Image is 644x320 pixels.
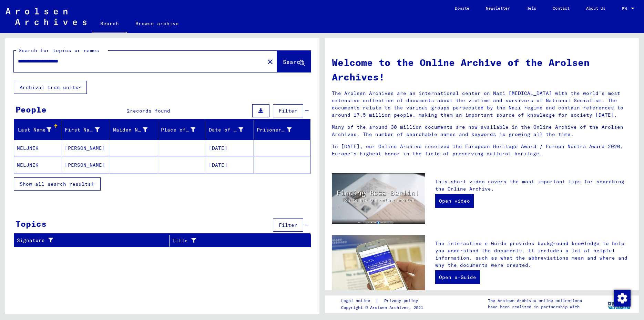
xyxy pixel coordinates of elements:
img: Arolsen_neg.svg [6,8,86,25]
button: Filter [273,104,303,117]
p: Copyright © Arolsen Archives, 2021 [341,304,426,311]
span: records found [130,108,170,114]
mat-cell: [DATE] [206,157,254,173]
div: Title [172,235,302,246]
a: Browse archive [127,15,187,32]
span: Search [283,58,304,65]
span: 2 [127,108,130,114]
a: Search [92,15,127,33]
mat-cell: [PERSON_NAME] [62,157,110,173]
div: Prisoner # [257,126,291,134]
mat-header-cell: First Name [62,120,110,139]
mat-header-cell: Place of Birth [158,120,206,139]
p: In [DATE], our Online Archive received the European Heritage Award / Europa Nostra Award 2020, Eu... [332,143,632,157]
div: First Name [65,126,99,134]
div: Prisoner # [257,124,301,135]
div: Last Name [17,124,62,135]
mat-header-cell: Date of Birth [206,120,254,139]
h1: Welcome to the Online Archive of the Arolsen Archives! [332,55,632,84]
mat-label: Search for topics or names [19,47,99,54]
img: eguide.jpg [332,235,425,298]
span: EN [622,6,630,11]
span: Filter [279,108,297,114]
mat-header-cell: Maiden Name [110,120,158,139]
button: Archival tree units [14,81,87,94]
div: Maiden Name [113,126,147,134]
button: Filter [273,219,303,232]
p: Many of the around 30 million documents are now available in the Online Archive of the Arolsen Ar... [332,124,632,138]
p: have been realized in partnership with [488,304,582,310]
div: Last Name [17,126,51,134]
div: Topics [16,217,47,230]
div: Signature [17,235,169,246]
img: video.jpg [332,173,425,224]
div: Date of Birth [209,126,243,134]
img: yv_logo.png [606,295,632,312]
p: The interactive e-Guide provides background knowledge to help you understand the documents. It in... [435,240,632,269]
div: Signature [17,237,161,244]
mat-cell: MELJNIK [14,157,62,173]
div: Date of Birth [209,124,254,135]
div: Place of Birth [161,126,195,134]
div: Maiden Name [113,124,158,135]
div: First Name [65,124,110,135]
div: People [16,103,47,116]
a: Open e-Guide [435,270,480,284]
p: This short video covers the most important tips for searching the Online Archive. [435,178,632,193]
a: Privacy policy [379,297,426,304]
mat-cell: [PERSON_NAME] [62,140,110,156]
div: | [341,297,426,304]
mat-cell: [DATE] [206,140,254,156]
img: Change consent [614,290,631,307]
button: Show all search results [14,177,101,191]
div: Place of Birth [161,124,206,135]
a: Legal notice [341,297,376,304]
mat-icon: close [266,58,274,66]
button: Clear [263,55,277,68]
mat-header-cell: Last Name [14,120,62,139]
a: Open video [435,194,474,208]
div: Title [172,237,294,244]
button: Search [277,51,311,72]
mat-header-cell: Prisoner # [254,120,310,139]
span: Show all search results [20,181,91,187]
p: The Arolsen Archives online collections [488,298,582,304]
span: Filter [279,222,297,228]
p: The Arolsen Archives are an international center on Nazi [MEDICAL_DATA] with the world’s most ext... [332,90,632,119]
mat-cell: MELJNIK [14,140,62,156]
